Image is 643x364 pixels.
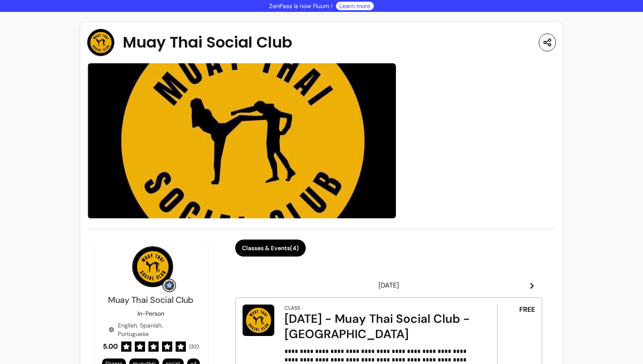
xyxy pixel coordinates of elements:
img: Grow [164,280,174,291]
img: Provider image [87,29,114,56]
div: Class [285,305,300,311]
p: ZenPass is now Fluum ! [269,2,333,10]
div: [DATE] - Muay Thai Social Club - [GEOGRAPHIC_DATA] [285,311,474,342]
img: image-0 [87,63,396,219]
span: Muay Thai Social Club [123,34,292,51]
p: In-Person [137,309,164,318]
img: Wednesday - Muay Thai Social Club - London [242,305,274,336]
span: FREE [519,305,535,315]
span: ( 32 ) [189,343,199,350]
a: Learn more [339,2,370,10]
img: Provider image [132,246,173,287]
div: English, Spanish, Portuguese [108,321,193,338]
span: 5.00 [103,341,118,352]
header: [DATE] [235,277,543,294]
button: Classes & Events(4) [235,240,306,257]
span: Muay Thai Social Club [108,294,193,305]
